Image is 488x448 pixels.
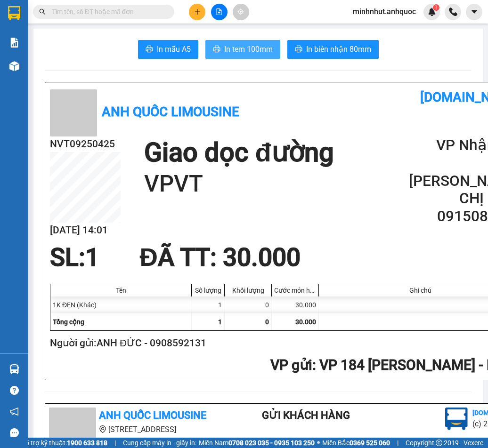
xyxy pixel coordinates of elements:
span: environment [99,425,106,433]
img: icon-new-feature [428,8,436,16]
div: 30.000 [272,296,319,313]
span: 0 [265,318,269,326]
b: Gửi khách hàng [262,409,350,421]
span: message [10,428,19,437]
img: logo-vxr [8,6,20,20]
span: aim [237,8,244,15]
span: file-add [216,8,222,15]
button: caret-down [466,4,482,20]
div: 1 [192,296,225,313]
span: Cung cấp máy in - giấy in: [123,438,196,448]
li: VP VP 184 [PERSON_NAME] - HCM [5,51,65,82]
button: printerIn biên nhận 80mm [287,40,379,59]
span: 1 [85,243,99,272]
div: Cước món hàng [274,287,316,294]
img: logo.jpg [445,408,468,430]
button: printerIn tem 100mm [205,40,280,59]
li: [STREET_ADDRESS][PERSON_NAME] [49,424,224,447]
div: Số lượng [194,287,222,294]
span: ĐÃ TT : 30.000 [139,243,300,272]
span: 30.000 [295,318,316,326]
span: | [114,438,116,448]
div: Tên [53,287,189,294]
div: 1K ĐEN (Khác) [50,296,192,313]
span: caret-down [470,8,479,16]
img: warehouse-icon [9,364,19,374]
div: 0 [225,296,272,313]
span: plus [194,8,201,15]
strong: 0708 023 035 - 0935 103 250 [228,439,315,447]
span: notification [10,407,19,416]
span: search [39,8,46,15]
span: Tổng cộng [53,318,84,326]
span: copyright [436,440,442,446]
sup: 1 [433,4,439,11]
span: VP gửi [270,357,312,373]
button: aim [233,4,249,20]
input: Tìm tên, số ĐT hoặc mã đơn [52,7,163,17]
span: ⚪️ [317,441,320,445]
span: minhnhut.anhquoc [345,6,423,17]
li: VP VP 108 [PERSON_NAME] [65,51,125,72]
img: solution-icon [9,38,19,48]
span: 1 [434,4,438,11]
button: file-add [211,4,228,20]
span: printer [146,45,153,54]
button: printerIn mẫu A5 [138,40,198,59]
strong: 0369 525 060 [350,439,390,447]
img: warehouse-icon [9,61,19,71]
span: | [397,438,399,448]
b: Anh Quốc Limousine [102,104,239,120]
span: Miền Bắc [322,438,390,448]
b: Anh Quốc Limousine [99,409,206,421]
h2: [DATE] 14:01 [50,223,121,238]
h1: Giao dọc đường [144,136,333,169]
button: plus [189,4,205,20]
span: In mẫu A5 [157,43,191,55]
span: printer [295,45,302,54]
span: printer [213,45,220,54]
strong: 1900 633 818 [67,439,107,447]
span: Hỗ trợ kỹ thuật: [21,438,107,448]
div: Khối lượng [227,287,269,294]
h2: NVT09250425 [50,136,121,152]
span: 1 [218,318,222,326]
li: Anh Quốc Limousine [5,5,137,40]
img: phone-icon [449,8,457,16]
span: In biên nhận 80mm [306,43,371,55]
span: SL: [50,243,85,272]
span: Miền Nam [199,438,315,448]
span: question-circle [10,386,19,395]
span: In tem 100mm [224,43,273,55]
h1: VPVT [144,169,333,199]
